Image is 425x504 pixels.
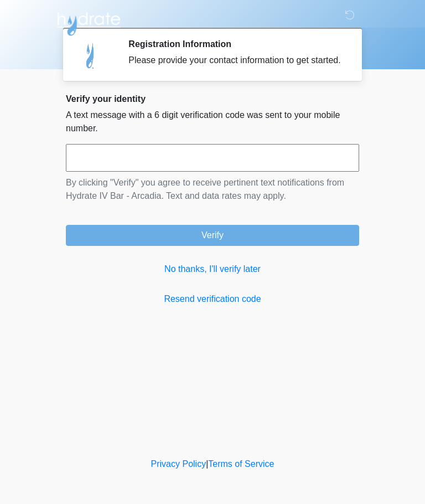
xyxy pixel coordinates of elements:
p: By clicking "Verify" you agree to receive pertinent text notifications from Hydrate IV Bar - Arca... [66,176,359,203]
div: Please provide your contact information to get started. [128,54,343,67]
img: Hydrate IV Bar - Arcadia Logo [55,8,122,37]
a: | [206,459,208,469]
button: Verify [66,225,359,246]
h2: Verify your identity [66,94,359,104]
p: A text message with a 6 digit verification code was sent to your mobile number. [66,109,359,135]
a: Terms of Service [208,459,274,469]
a: Resend verification code [66,292,359,306]
a: Privacy Policy [151,459,206,469]
img: Agent Avatar [74,39,107,72]
a: No thanks, I'll verify later [66,263,359,276]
